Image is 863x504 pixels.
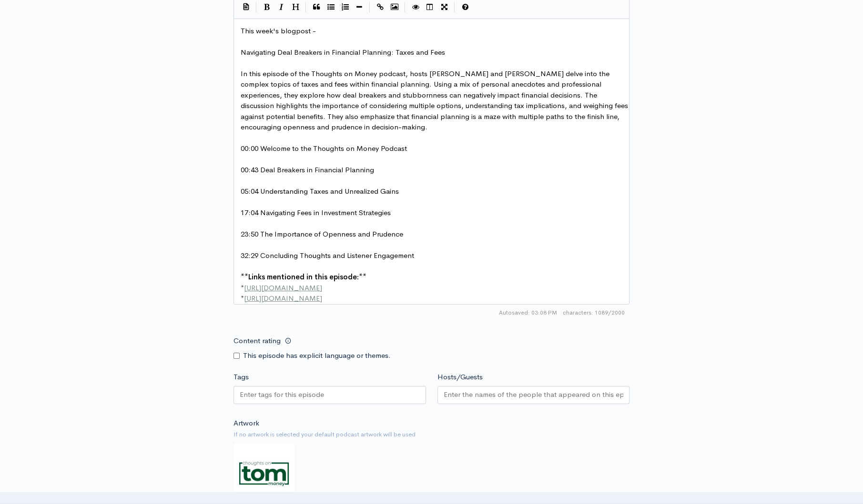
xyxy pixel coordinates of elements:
[248,272,359,281] span: Links mentioned in this episode:
[454,2,455,13] i: |
[241,251,414,260] span: 32:29 Concluding Thoughts and Listener Engagement
[241,48,445,57] span: Navigating Deal Breakers in Financial Planning: Taxes and Fees
[256,2,257,13] i: |
[405,2,406,13] i: |
[241,208,391,217] span: 17:04 Navigating Fees in Investment Strategies
[437,372,483,383] label: Hosts/Guests
[241,144,407,153] span: 00:00 Welcome to the Thoughts on Money Podcast
[241,165,374,174] span: 00:43 Deal Breakers in Financial Planning
[243,350,391,361] label: This episode has explicit language or themes.
[241,229,403,238] span: 23:50 The Importance of Openness and Prudence
[234,372,249,383] label: Tags
[369,2,370,13] i: |
[444,389,624,400] input: Enter the names of the people that appeared on this episode
[234,331,281,351] label: Content rating
[234,430,629,439] small: If no artwork is selected your default podcast artwork will be used
[244,294,322,303] span: [URL][DOMAIN_NAME]
[241,69,630,132] span: In this episode of the Thoughts on Money podcast, hosts [PERSON_NAME] and [PERSON_NAME] delve int...
[305,2,306,13] i: |
[240,389,325,400] input: Enter tags for this episode
[244,283,322,292] span: [URL][DOMAIN_NAME]
[234,418,259,429] label: Artwork
[241,26,316,35] span: This week's blogpost -
[499,308,557,317] span: Autosaved: 03:08 PM
[241,187,399,196] span: 05:04 Understanding Taxes and Unrealized Gains
[563,308,625,317] span: 1089/2000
